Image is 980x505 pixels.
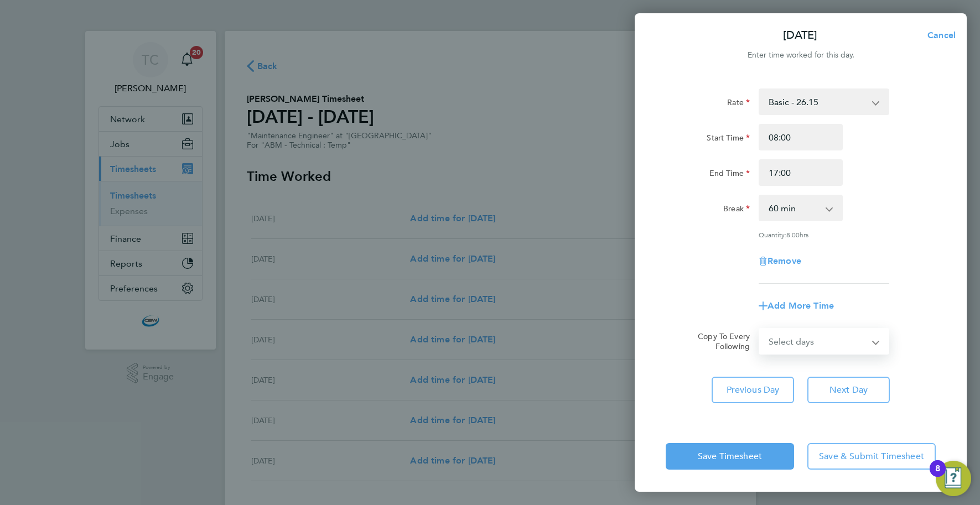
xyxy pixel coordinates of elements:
[759,230,889,239] div: Quantity: hrs
[727,97,750,111] label: Rate
[723,204,750,217] label: Break
[709,168,750,181] label: End Time
[829,384,868,395] span: Next Day
[712,377,794,403] button: Previous Day
[768,300,834,311] span: Add More Time
[819,451,924,462] span: Save & Submit Timesheet
[759,301,834,310] button: Add More Time
[786,230,800,239] span: 8.00
[727,384,780,395] span: Previous Day
[759,159,843,186] input: E.g. 18:00
[666,443,794,470] button: Save Timesheet
[807,377,890,403] button: Next Day
[936,461,971,496] button: Open Resource Center, 8 new notifications
[759,124,843,150] input: E.g. 08:00
[768,256,801,266] span: Remove
[689,331,750,351] label: Copy To Every Following
[935,468,940,483] div: 8
[707,133,750,146] label: Start Time
[783,28,817,43] p: [DATE]
[698,451,762,462] span: Save Timesheet
[807,443,936,470] button: Save & Submit Timesheet
[910,24,967,46] button: Cancel
[635,49,967,62] div: Enter time worked for this day.
[924,30,956,40] span: Cancel
[759,257,801,265] button: Remove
